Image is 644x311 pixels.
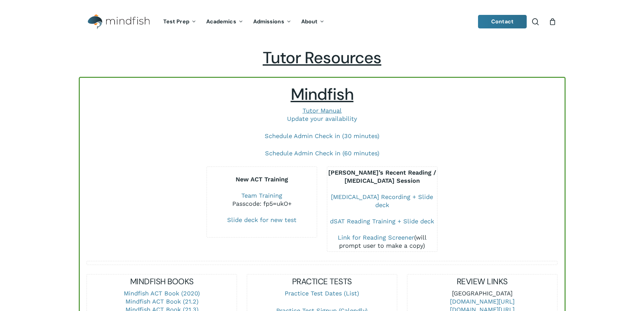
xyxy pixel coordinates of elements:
[79,9,566,35] header: Main Menu
[201,19,248,25] a: Academics
[407,276,557,287] h5: REVIEW LINKS
[236,176,288,183] b: New ACT Training
[296,19,330,25] a: About
[291,84,354,105] span: Mindfish
[227,216,296,223] a: Slide deck for new test
[265,132,379,139] a: Schedule Admin Check in (30 minutes)
[206,18,236,25] span: Academics
[338,234,414,241] a: Link for Reading Screener
[247,276,397,287] h5: PRACTICE TESTS
[287,115,357,122] a: Update your availability
[328,169,436,184] b: [PERSON_NAME]’s Recent Reading / [MEDICAL_DATA] Session
[450,298,515,305] a: [DOMAIN_NAME][URL]
[253,18,284,25] span: Admissions
[125,298,198,305] a: Mindfish ACT Book (21.2)
[330,218,434,225] a: dSAT Reading Training + Slide deck
[327,234,437,250] div: (will prompt user to make a copy)
[248,19,296,25] a: Admissions
[265,150,379,157] a: Schedule Admin Check in (60 minutes)
[263,47,381,68] span: Tutor Resources
[285,290,359,297] a: Practice Test Dates (List)
[478,15,527,28] a: Contact
[301,18,318,25] span: About
[158,19,201,25] a: Test Prep
[241,192,282,199] a: Team Training
[491,18,514,25] span: Contact
[158,9,329,35] nav: Main Menu
[303,107,342,114] a: Tutor Manual
[124,290,200,297] a: Mindfish ACT Book (2020)
[87,276,237,287] h5: MINDFISH BOOKS
[549,18,556,25] a: Cart
[163,18,189,25] span: Test Prep
[331,193,433,208] a: [MEDICAL_DATA] Recording + Slide deck
[207,200,317,208] div: Passcode: fp5=ukO+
